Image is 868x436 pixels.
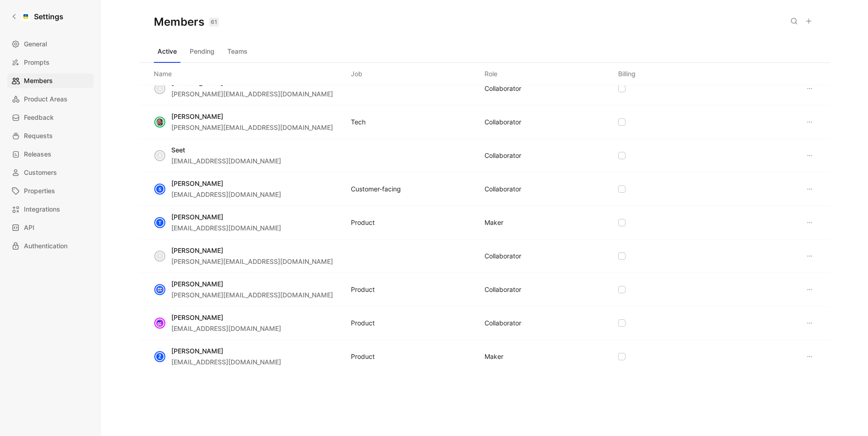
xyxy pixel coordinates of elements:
div: Ž [155,352,164,361]
span: [PERSON_NAME] [171,179,223,187]
a: Requests [7,129,94,143]
span: Requests [24,130,53,141]
div: COLLABORATOR [485,184,521,195]
span: [PERSON_NAME][EMAIL_ADDRESS][DOMAIN_NAME] [171,90,333,98]
div: COLLABORATOR [485,83,521,94]
span: Releases [24,149,51,160]
div: MAKER [485,217,503,228]
span: General [24,39,47,50]
span: [PERSON_NAME][EMAIL_ADDRESS][DOMAIN_NAME] [171,291,333,299]
img: avatar [155,319,164,328]
div: COLLABORATOR [485,117,521,128]
div: Tech [351,117,366,128]
div: T [155,218,164,227]
div: Customer-facing [351,184,401,195]
img: avatar [155,117,164,127]
button: Pending [186,44,218,59]
span: Integrations [24,204,60,215]
img: avatar [155,285,164,294]
a: Properties [7,184,94,198]
div: Product [351,217,375,228]
span: [PERSON_NAME] [171,246,223,254]
span: [EMAIL_ADDRESS][DOMAIN_NAME] [171,157,281,165]
div: S [155,184,164,194]
span: Properties [24,185,55,196]
a: Members [7,73,94,88]
span: [PERSON_NAME] [171,213,223,221]
div: COLLABORATOR [485,150,521,161]
span: Members [24,75,53,86]
h1: Members [154,15,219,29]
h1: Settings [34,11,63,22]
div: Product [351,351,375,362]
button: Active [154,44,180,59]
div: COLLABORATOR [485,251,521,262]
span: Customers [24,167,57,178]
div: Product [351,284,375,295]
span: [PERSON_NAME] [171,112,223,120]
div: Job [351,68,362,79]
a: Product Areas [7,92,94,106]
span: [EMAIL_ADDRESS][DOMAIN_NAME] [171,190,281,198]
span: [EMAIL_ADDRESS][DOMAIN_NAME] [171,224,281,232]
a: Customers [7,165,94,180]
div: T [155,252,164,261]
div: Role [485,68,497,79]
div: MAKER [485,351,503,362]
span: [EMAIL_ADDRESS][DOMAIN_NAME] [171,358,281,366]
span: Prompts [24,57,50,68]
span: [PERSON_NAME] [171,347,223,355]
span: [PERSON_NAME] [171,280,223,288]
span: API [24,222,34,233]
div: Product [351,318,375,329]
div: COLLABORATOR [485,284,521,295]
div: S [155,84,164,93]
a: API [7,220,94,235]
a: General [7,37,94,51]
a: Integrations [7,202,94,217]
span: [PERSON_NAME][EMAIL_ADDRESS][DOMAIN_NAME] [171,123,333,131]
span: Authentication [24,240,68,252]
div: S [155,151,164,160]
span: Seet [171,146,185,154]
a: Feedback [7,110,94,125]
div: Billing [618,68,636,79]
span: [PERSON_NAME] [171,313,223,321]
span: [EMAIL_ADDRESS][DOMAIN_NAME] [171,324,281,332]
button: Teams [224,44,251,59]
div: Name [154,68,172,79]
a: Settings [7,7,67,26]
span: Feedback [24,112,54,123]
span: [PERSON_NAME][EMAIL_ADDRESS][DOMAIN_NAME] [171,257,333,265]
a: Authentication [7,239,94,253]
div: 61 [209,17,219,27]
span: Product Areas [24,94,68,105]
div: COLLABORATOR [485,318,521,329]
a: Prompts [7,55,94,70]
a: Releases [7,147,94,162]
